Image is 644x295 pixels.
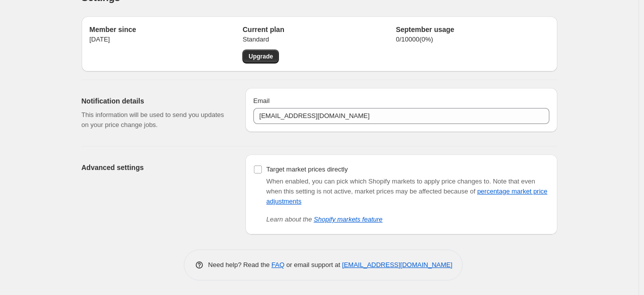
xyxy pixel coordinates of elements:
span: Upgrade [248,52,273,60]
p: Standard [242,34,396,44]
span: Note that even when this setting is not active, market prices may be affected because of [266,177,547,205]
span: or email support at [284,261,342,268]
h2: Advanced settings [82,162,229,172]
h2: Current plan [242,24,396,34]
p: [DATE] [90,34,243,44]
a: Shopify markets feature [314,215,383,223]
h2: Notification details [82,96,229,106]
a: FAQ [271,261,284,268]
a: Upgrade [242,49,279,63]
p: This information will be used to send you updates on your price change jobs. [82,110,229,130]
span: Need help? Read the [208,261,272,268]
h2: Member since [90,24,243,34]
span: Email [253,97,270,104]
span: When enabled, you can pick which Shopify markets to apply price changes to. [266,177,491,185]
span: Target market prices directly [266,165,348,173]
h2: September usage [396,24,549,34]
p: 0 / 10000 ( 0 %) [396,34,549,44]
a: [EMAIL_ADDRESS][DOMAIN_NAME] [342,261,452,268]
i: Learn about the [266,215,383,223]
